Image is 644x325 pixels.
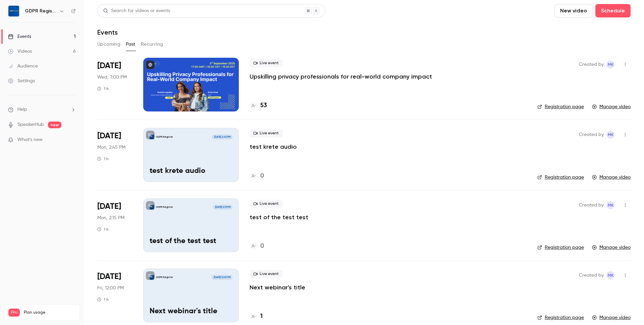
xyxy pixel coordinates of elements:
h1: Events [97,28,118,36]
span: Created by [579,271,604,279]
p: test of the test test [150,237,232,246]
span: Created by [579,201,604,209]
img: GDPR Register [8,6,19,16]
iframe: Noticeable Trigger [68,137,76,143]
a: 0 [250,172,264,181]
span: MK [608,201,613,209]
button: Upcoming [97,39,120,50]
div: 1 h [97,86,109,91]
a: Registration page [537,103,584,110]
div: Events [8,33,31,40]
span: Mon, 2:45 PM [97,144,125,151]
a: 1 [250,312,263,321]
div: 1 h [97,156,109,161]
a: Manage video [592,314,631,321]
a: Next webinar's title [250,283,305,291]
div: Videos [8,48,32,55]
h4: 1 [260,312,263,321]
a: Manage video [592,103,631,110]
span: [DATE] 2:15 PM [213,205,232,210]
a: test of the test test [250,213,308,221]
div: Audience [8,63,38,69]
div: Aug 25 Mon, 2:15 PM (Europe/Tallinn) [97,198,132,252]
span: Wed, 7:00 PM [97,74,127,81]
span: Live event [250,129,283,137]
span: What's new [17,136,43,143]
span: Created by [579,131,604,139]
a: Manage video [592,174,631,181]
a: test krete audioGDPR Register[DATE] 2:45 PMtest krete audio [143,128,239,182]
a: Registration page [537,174,584,181]
button: Past [126,39,136,50]
a: test krete audio [250,143,297,151]
span: Marit Kesa [606,271,614,279]
a: Upskilling privacy professionals for real-world company impact [250,73,432,81]
p: GDPR Register [156,276,173,279]
span: Created by [579,60,604,68]
span: [DATE] [97,60,121,71]
button: Recurring [141,39,163,50]
a: Registration page [537,314,584,321]
h4: 53 [260,101,267,110]
div: Search for videos or events [103,7,170,14]
h6: GDPR Register [25,8,56,14]
span: MK [608,271,613,279]
span: Help [17,106,27,113]
li: help-dropdown-opener [8,106,76,113]
p: Next webinar's title [150,307,232,316]
div: 1 h [97,227,109,232]
div: Sep 3 Wed, 7:00 PM (Europe/Tallinn) [97,58,132,111]
a: test of the test testGDPR Register[DATE] 2:15 PMtest of the test test [143,198,239,252]
span: new [48,122,61,128]
div: Aug 25 Mon, 2:45 PM (Europe/Tallinn) [97,128,132,182]
p: GDPR Register [156,135,173,139]
span: MK [608,131,613,139]
div: Settings [8,78,35,84]
span: MK [608,60,613,68]
a: 0 [250,242,264,251]
span: [DATE] [97,201,121,212]
p: test krete audio [150,167,232,176]
span: Marit Kesa [606,131,614,139]
span: Live event [250,200,283,208]
span: Pro [8,309,20,317]
a: SpeakerHub [17,121,44,128]
span: Fri, 12:00 PM [97,285,124,291]
span: Plan usage [24,310,75,315]
span: Marit Kesa [606,60,614,68]
span: [DATE] 2:45 PM [212,135,232,139]
h4: 0 [260,242,264,251]
a: 53 [250,101,267,110]
span: Live event [250,59,283,67]
button: Schedule [595,4,631,17]
span: [DATE] [97,271,121,282]
div: 1 h [97,297,109,302]
a: Manage video [592,244,631,251]
span: Marit Kesa [606,201,614,209]
h4: 0 [260,172,264,181]
span: [DATE] 12:00 PM [212,275,232,280]
span: Live event [250,270,283,278]
p: GDPR Register [156,205,173,209]
button: New video [554,4,593,17]
a: Registration page [537,244,584,251]
div: Aug 1 Fri, 12:00 PM (Europe/Tallinn) [97,269,132,322]
span: Mon, 2:15 PM [97,215,124,221]
span: [DATE] [97,131,121,141]
a: Next webinar's titleGDPR Register[DATE] 12:00 PMNext webinar's title [143,269,239,322]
